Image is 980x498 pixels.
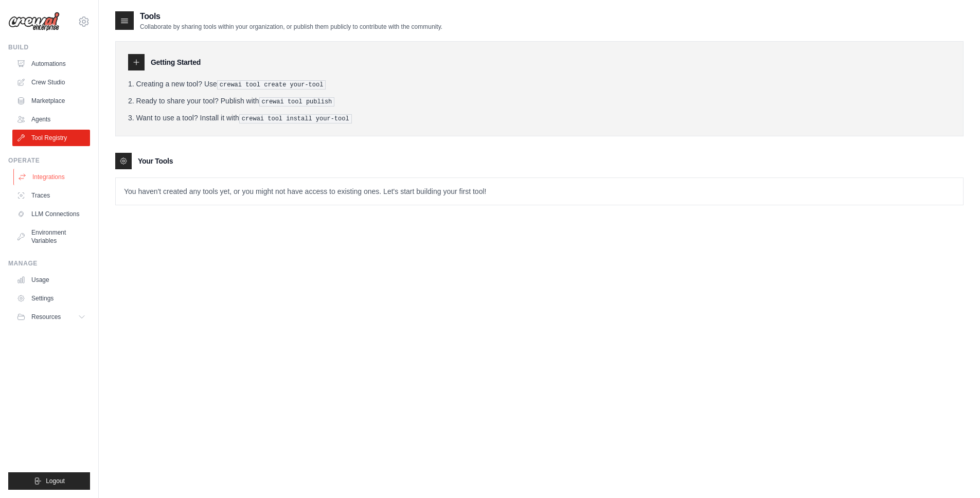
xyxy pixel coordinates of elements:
[12,74,90,91] a: Crew Studio
[8,12,60,31] img: Logo
[12,187,90,204] a: Traces
[12,93,90,109] a: Marketplace
[12,309,90,325] button: Resources
[8,156,90,165] div: Operate
[151,57,201,67] h3: Getting Started
[12,290,90,307] a: Settings
[12,206,90,222] a: LLM Connections
[12,224,90,249] a: Environment Variables
[128,113,951,123] li: Want to use a tool? Install it with
[217,80,326,90] pre: crewai tool create your-tool
[116,178,963,205] p: You haven't created any tools yet, or you might not have access to existing ones. Let's start bui...
[239,114,352,123] pre: crewai tool install your-tool
[12,111,90,128] a: Agents
[140,10,442,23] h2: Tools
[13,169,91,185] a: Integrations
[128,96,951,106] li: Ready to share your tool? Publish with
[128,79,951,90] li: Creating a new tool? Use
[12,56,90,72] a: Automations
[138,156,173,166] h3: Your Tools
[31,313,61,321] span: Resources
[259,97,335,106] pre: crewai tool publish
[140,23,442,31] p: Collaborate by sharing tools within your organization, or publish them publicly to contribute wit...
[8,472,90,490] button: Logout
[8,43,90,51] div: Build
[46,477,65,485] span: Logout
[12,272,90,288] a: Usage
[12,130,90,146] a: Tool Registry
[8,259,90,268] div: Manage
